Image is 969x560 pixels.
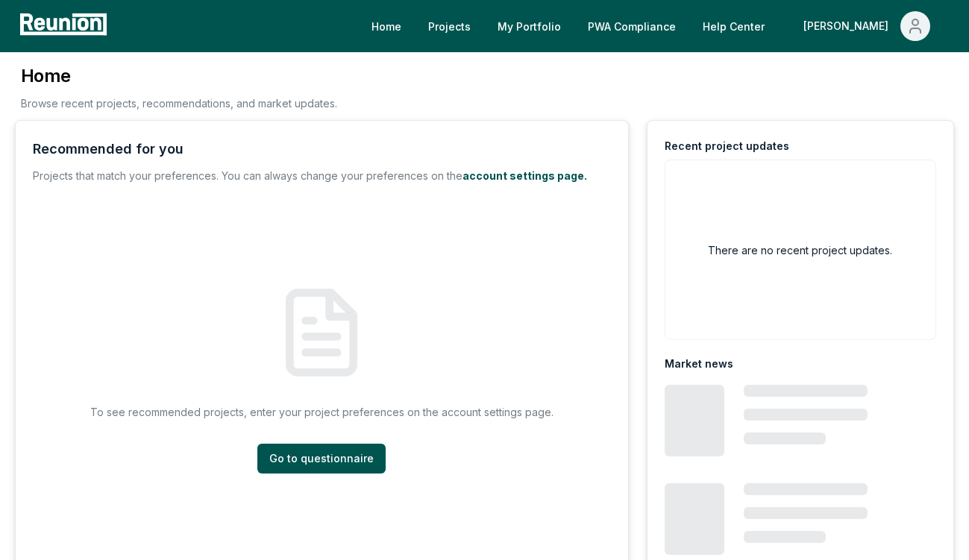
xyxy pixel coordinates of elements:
div: Market news [665,356,733,371]
div: Recommended for you [33,139,184,160]
p: To see recommended projects, enter your project preferences on the account settings page. [90,404,554,420]
p: Browse recent projects, recommendations, and market updates. [21,95,337,111]
h3: Home [21,64,337,88]
div: [PERSON_NAME] [803,11,894,41]
nav: Main [360,11,954,41]
a: Projects [416,11,483,41]
a: My Portfolio [486,11,573,41]
a: account settings page. [462,169,587,182]
a: Home [360,11,413,41]
a: Help Center [691,11,777,41]
a: PWA Compliance [576,11,688,41]
button: [PERSON_NAME] [791,11,942,41]
a: Go to questionnaire [257,444,386,474]
div: Recent project updates [665,139,789,154]
h2: There are no recent project updates. [708,242,892,258]
span: Projects that match your preferences. You can always change your preferences on the [33,169,462,182]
